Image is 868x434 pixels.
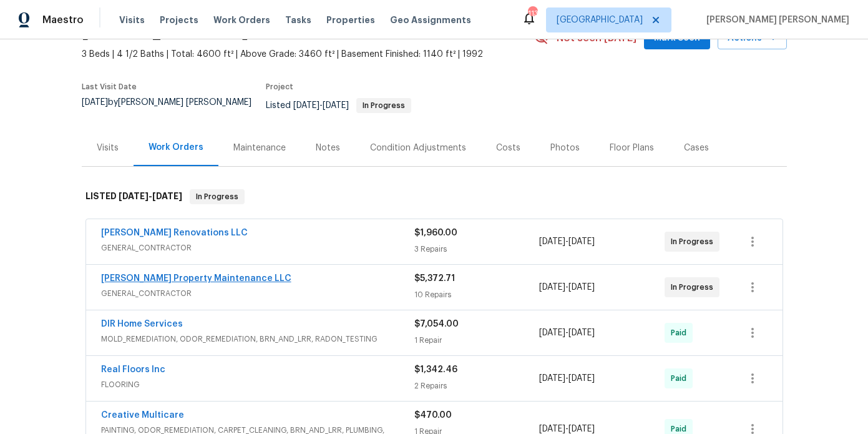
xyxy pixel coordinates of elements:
[326,14,375,26] span: Properties
[101,320,183,328] a: DIR Home Services
[119,192,149,200] span: [DATE]
[414,380,540,392] div: 2 Repairs
[610,142,654,154] div: Floor Plans
[414,274,455,283] span: $5,372.71
[323,101,349,110] span: [DATE]
[568,374,595,383] span: [DATE]
[101,411,184,420] a: Creative Multicare
[191,190,243,203] span: In Progress
[293,101,349,110] span: -
[539,237,565,246] span: [DATE]
[82,98,266,122] div: by [PERSON_NAME] [PERSON_NAME]
[97,142,119,154] div: Visits
[539,281,595,293] span: -
[568,328,595,337] span: [DATE]
[101,287,414,300] span: GENERAL_CONTRACTOR
[42,14,84,26] span: Maestro
[539,235,595,248] span: -
[160,14,198,26] span: Projects
[101,378,414,391] span: FLOORING
[414,411,452,420] span: $470.00
[539,328,565,337] span: [DATE]
[82,83,137,91] span: Last Visit Date
[414,229,457,237] span: $1,960.00
[101,333,414,345] span: MOLD_REMEDIATION, ODOR_REMEDIATION, BRN_AND_LRR, RADON_TESTING
[568,425,595,433] span: [DATE]
[370,142,466,154] div: Condition Adjustments
[557,14,643,26] span: [GEOGRAPHIC_DATA]
[539,372,595,385] span: -
[85,189,182,204] h6: LISTED
[358,102,410,109] span: In Progress
[149,141,203,154] div: Work Orders
[671,327,691,339] span: Paid
[414,334,540,347] div: 1 Repair
[671,372,691,385] span: Paid
[539,327,595,339] span: -
[528,7,537,20] div: 113
[414,320,459,328] span: $7,054.00
[119,14,145,26] span: Visits
[82,48,534,61] span: 3 Beds | 4 1/2 Baths | Total: 4600 ft² | Above Grade: 3460 ft² | Basement Finished: 1140 ft² | 1992
[316,142,340,154] div: Notes
[119,192,182,200] span: -
[152,192,182,200] span: [DATE]
[390,14,471,26] span: Geo Assignments
[233,142,286,154] div: Maintenance
[671,235,718,248] span: In Progress
[266,83,293,91] span: Project
[414,243,540,255] div: 3 Repairs
[414,289,540,301] div: 10 Repairs
[101,365,165,374] a: Real Floors Inc
[701,14,849,26] span: [PERSON_NAME] [PERSON_NAME]
[550,142,580,154] div: Photos
[671,281,718,293] span: In Progress
[101,229,248,237] a: [PERSON_NAME] Renovations LLC
[496,142,520,154] div: Costs
[285,16,311,24] span: Tasks
[414,365,457,374] span: $1,342.46
[82,98,108,107] span: [DATE]
[101,242,414,254] span: GENERAL_CONTRACTOR
[293,101,319,110] span: [DATE]
[684,142,709,154] div: Cases
[568,283,595,292] span: [DATE]
[539,283,565,292] span: [DATE]
[213,14,270,26] span: Work Orders
[101,274,291,283] a: [PERSON_NAME] Property Maintenance LLC
[539,425,565,433] span: [DATE]
[82,177,787,217] div: LISTED [DATE]-[DATE]In Progress
[266,101,411,110] span: Listed
[539,374,565,383] span: [DATE]
[568,237,595,246] span: [DATE]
